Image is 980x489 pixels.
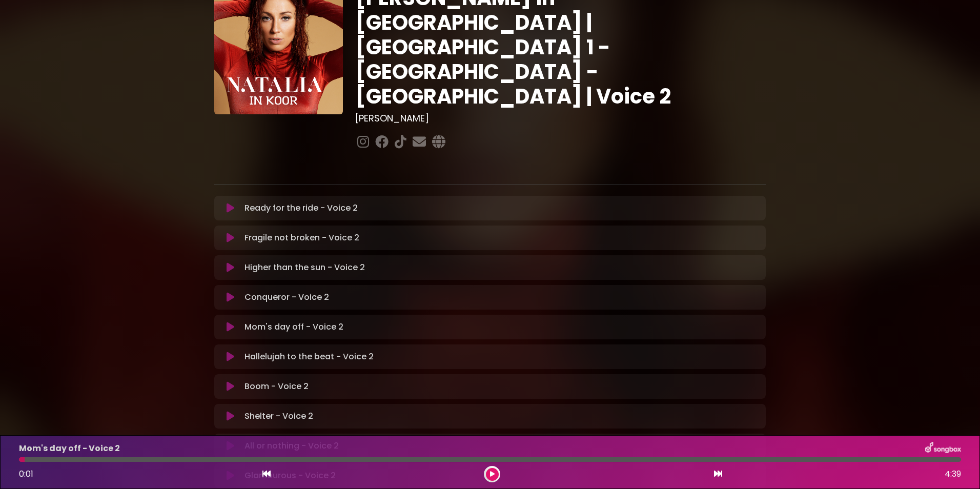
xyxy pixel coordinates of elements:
p: Conqueror - Voice 2 [244,291,329,303]
span: 4:39 [945,468,961,480]
h3: [PERSON_NAME] [355,113,766,124]
p: Fragile not broken - Voice 2 [244,232,359,244]
p: Mom's day off - Voice 2 [244,321,343,333]
p: Higher than the sun - Voice 2 [244,261,365,274]
p: Hallelujah to the beat - Voice 2 [244,351,374,363]
p: Shelter - Voice 2 [244,410,313,422]
span: 0:01 [19,468,33,480]
p: Boom - Voice 2 [244,380,309,393]
img: songbox-logo-white.png [925,442,961,455]
p: Mom's day off - Voice 2 [19,442,120,455]
p: Ready for the ride - Voice 2 [244,202,358,214]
